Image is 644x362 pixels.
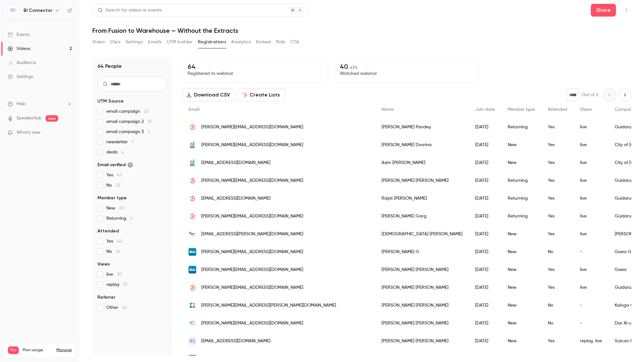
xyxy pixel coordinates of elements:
[582,92,598,98] p: Out of 2
[469,261,501,279] div: [DATE]
[375,314,469,332] div: [PERSON_NAME] [PERSON_NAME]
[189,177,196,184] img: guidanz.com
[189,212,196,220] img: guidanz.com
[201,338,270,344] span: [EMAIL_ADDRESS][DOMAIN_NAME]
[119,206,125,210] span: 60
[189,248,196,256] img: gaeaglobal.com
[501,279,541,296] div: New
[106,182,120,188] span: No
[106,149,124,155] span: deals
[501,314,541,332] div: New
[375,154,469,172] div: Asim [PERSON_NAME]
[574,314,608,332] div: -
[375,207,469,225] div: [PERSON_NAME] Garg
[508,107,535,112] span: Member type
[541,118,574,136] div: Yes
[116,249,120,254] span: 24
[167,37,193,47] button: UTM builder
[147,119,152,124] span: 16
[97,228,119,234] span: Attended
[106,108,148,115] span: email campaign
[501,225,541,243] div: New
[469,207,501,225] div: [DATE]
[188,70,321,77] p: Registered to webinar
[188,63,321,70] p: 64
[8,32,30,38] div: Events
[574,279,608,296] div: live
[201,177,303,184] span: [PERSON_NAME][EMAIL_ADDRESS][DOMAIN_NAME]
[574,261,608,279] div: live
[375,136,469,154] div: [PERSON_NAME] Dvorina
[276,37,285,47] button: Polls
[117,239,122,244] span: 40
[189,302,196,309] img: kaingaora.govt.nz
[106,172,122,178] span: Yes
[541,172,574,189] div: Yes
[98,7,161,14] div: Search for videos or events
[469,118,501,136] div: [DATE]
[130,216,133,221] span: 4
[106,304,127,311] span: Other
[116,183,120,188] span: 22
[189,319,196,327] img: dau.edu.sa
[23,348,53,353] span: Plan usage
[147,130,150,134] span: 7
[501,207,541,225] div: Returning
[501,172,541,189] div: Returning
[8,46,30,52] div: Videos
[375,332,469,350] div: [PERSON_NAME] [PERSON_NAME]
[574,243,608,261] div: -
[125,37,143,47] button: Settings
[106,271,122,278] span: live
[117,272,122,277] span: 30
[541,332,574,350] div: Yes
[201,249,303,255] span: [PERSON_NAME][EMAIL_ADDRESS][DOMAIN_NAME]
[123,282,127,287] span: 13
[574,172,608,189] div: live
[17,115,42,122] a: SpeakerHub
[17,101,26,107] span: Help
[92,37,105,47] button: Video
[189,107,199,112] span: Email
[375,279,469,296] div: [PERSON_NAME] [PERSON_NAME]
[8,60,36,66] div: Audience
[591,4,616,17] button: Share
[375,261,469,279] div: [PERSON_NAME] [PERSON_NAME]
[201,160,270,166] span: [EMAIL_ADDRESS][DOMAIN_NAME]
[501,136,541,154] div: New
[132,140,134,144] span: 7
[106,248,120,255] span: No
[201,320,303,327] span: [PERSON_NAME][EMAIL_ADDRESS][DOMAIN_NAME]
[501,296,541,314] div: New
[17,129,40,136] span: What's new
[56,348,72,353] a: Manage
[501,243,541,261] div: New
[541,207,574,225] div: Yes
[574,154,608,172] div: live
[375,296,469,314] div: [PERSON_NAME] [PERSON_NAME]
[375,172,469,189] div: [PERSON_NAME] [PERSON_NAME]
[24,7,52,14] h6: BI Connector
[469,225,501,243] div: [DATE]
[541,243,574,261] div: No
[541,261,574,279] div: Yes
[375,225,469,243] div: [DEMOGRAPHIC_DATA] [PERSON_NAME]
[350,65,358,70] span: 63 %
[574,296,608,314] div: -
[46,115,58,122] span: new
[106,205,125,211] span: New
[375,243,469,261] div: [PERSON_NAME] G
[501,261,541,279] div: New
[469,279,501,296] div: [DATE]
[148,37,161,47] button: Emails
[144,109,148,114] span: 23
[201,284,303,291] span: [PERSON_NAME][EMAIL_ADDRESS][DOMAIN_NAME]
[106,215,133,222] span: Returning
[97,195,127,201] span: Member type
[97,98,124,104] span: UTM Source
[574,189,608,207] div: live
[8,74,33,80] div: Settings
[340,70,474,77] p: Watched webinar
[574,118,608,136] div: live
[621,5,631,15] button: Top Bar Actions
